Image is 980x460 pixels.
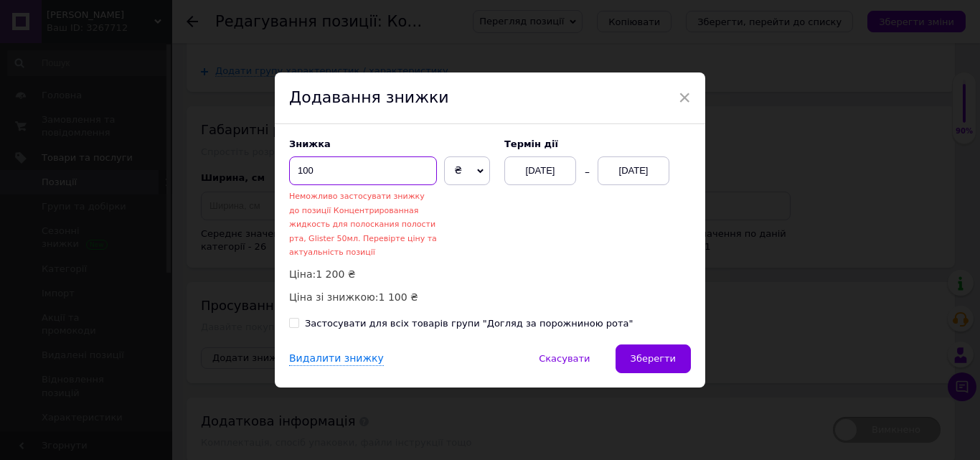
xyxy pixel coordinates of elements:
strong: Маєте можливість придбати ополіскувач Glister старого зразка ! [14,55,208,81]
span: 1 200 ₴ [316,268,355,280]
span: 1 100 ₴ [379,291,418,303]
span: ₴ [454,164,462,176]
div: Застосувати для всіх товарів групи "Догляд за порожниною рота" [305,317,633,330]
p: Цей концентрований ополіскувач для ротової порожнини від Amway знятий з виробництва, але все ще д... [14,93,240,152]
strong: Особливості: [14,163,76,174]
div: Видалити знижку [289,352,384,367]
div: [DATE] [504,156,576,185]
span: × [678,85,691,110]
span: Знижка [289,139,331,149]
p: Ціна: [289,266,490,282]
span: Этот концентрированный ополаскиватель для полости рта от Amway снят с производства, но все еще до... [14,16,238,230]
p: GLISTER Ополіскувач для ротової порожнини (Старий зразок) [14,14,240,44]
strong: Особенности: [69,156,141,168]
button: Зберегти [616,344,691,373]
button: Скасувати [524,344,605,373]
div: [DATE] [598,156,669,185]
p: Ціна зі знижкою: [289,289,490,305]
span: Скасувати [539,353,590,364]
label: Термін дії [504,139,691,149]
pre: Переведенный текст: GLISTER Ополаскиватель для полости рта (Старый образец) Можете приобрести ред... [14,14,240,233]
span: Неможливо застосувати знижку до позиції Концентрированная жидкость для полоскания полости рта, Gl... [289,192,437,257]
strong: Можете приобрести ополаскиватель Glister старого образца! [14,62,220,90]
strong: GLISTER Ополаскиватель для полости рта (Старый образец) [14,16,226,43]
span: Зберегти [631,353,676,364]
input: 0 [289,156,437,185]
span: Додавання знижки [289,88,449,106]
